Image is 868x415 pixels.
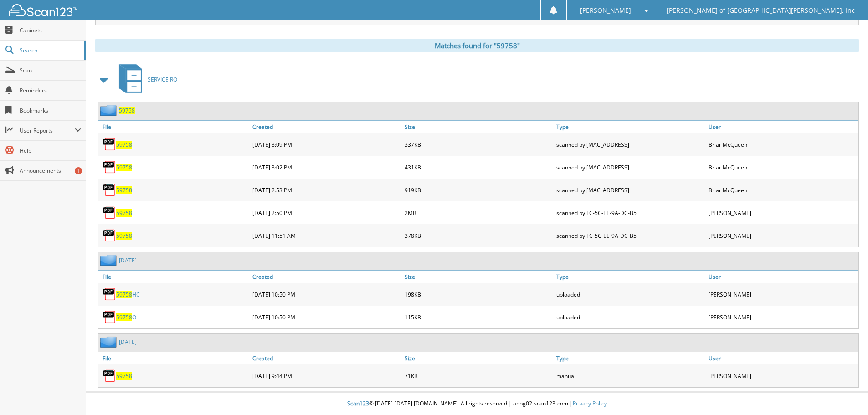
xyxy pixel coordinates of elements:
span: Cabinets [20,26,81,34]
div: 2MB [402,204,555,222]
span: SERVICE RO [148,76,177,83]
a: Size [402,352,555,364]
a: Type [554,121,706,133]
div: 1 [75,167,82,174]
div: scanned by FC-5C-EE-9A-DC-B5 [554,226,706,245]
img: PDF.png [103,160,116,174]
a: 59758HC [116,291,140,298]
img: PDF.png [103,183,116,197]
a: Type [554,352,706,364]
img: folder2.png [100,105,119,116]
a: Created [250,352,402,364]
a: Created [250,271,402,283]
img: PDF.png [103,138,116,151]
div: scanned by [MAC_ADDRESS] [554,181,706,199]
div: uploaded [554,285,706,303]
div: 337KB [402,135,555,154]
div: 198KB [402,285,555,303]
div: [DATE] 2:50 PM [250,204,402,222]
div: manual [554,367,706,385]
span: User Reports [20,127,75,134]
div: 431KB [402,158,555,176]
a: User [706,352,858,364]
span: Announcements [20,167,81,174]
span: Scan [20,67,81,74]
a: 59758O [116,313,136,321]
div: Matches found for "59758" [95,39,859,52]
img: folder2.png [100,336,119,348]
a: Created [250,121,402,133]
span: Reminders [20,87,81,94]
a: File [98,271,250,283]
a: File [98,121,250,133]
span: 59758 [116,291,132,298]
div: 378KB [402,226,555,245]
div: [DATE] 2:53 PM [250,181,402,199]
a: SERVICE RO [113,61,177,97]
span: Bookmarks [20,107,81,114]
a: 59758 [119,107,135,114]
span: [PERSON_NAME] [580,8,631,13]
div: scanned by [MAC_ADDRESS] [554,158,706,176]
div: [PERSON_NAME] [706,226,858,245]
div: [DATE] 9:44 PM [250,367,402,385]
div: uploaded [554,308,706,326]
a: 59758 [116,164,132,171]
span: Search [20,46,80,54]
a: Size [402,271,555,283]
div: 71KB [402,367,555,385]
img: PDF.png [103,229,116,242]
img: PDF.png [103,310,116,324]
div: [DATE] 3:02 PM [250,158,402,176]
div: [DATE] 10:50 PM [250,308,402,326]
div: 919KB [402,181,555,199]
a: [DATE] [119,256,137,264]
span: 59758 [116,313,132,321]
a: 59758 [116,209,132,217]
div: [DATE] 11:51 AM [250,226,402,245]
div: [PERSON_NAME] [706,285,858,303]
span: [PERSON_NAME] of [GEOGRAPHIC_DATA][PERSON_NAME], Inc [667,8,855,13]
span: Help [20,147,81,154]
div: 115KB [402,308,555,326]
div: [PERSON_NAME] [706,204,858,222]
img: folder2.png [100,255,119,266]
a: 59758 [116,186,132,194]
div: scanned by [MAC_ADDRESS] [554,135,706,154]
img: PDF.png [103,369,116,383]
div: scanned by FC-5C-EE-9A-DC-B5 [554,204,706,222]
a: 59758 [116,141,132,149]
div: [DATE] 3:09 PM [250,135,402,154]
div: [PERSON_NAME] [706,367,858,385]
a: User [706,121,858,133]
div: Briar McQueen [706,135,858,154]
span: Scan123 [347,400,369,407]
a: File [98,352,250,364]
img: scan123-logo-white.svg [9,4,77,16]
div: Briar McQueen [706,158,858,176]
a: Size [402,121,555,133]
div: [DATE] 10:50 PM [250,285,402,303]
div: © [DATE]-[DATE] [DOMAIN_NAME]. All rights reserved | appg02-scan123-com | [86,393,868,415]
a: Type [554,271,706,283]
div: Briar McQueen [706,181,858,199]
a: [DATE] [119,338,137,346]
a: Privacy Policy [573,400,607,407]
a: 59758 [116,232,132,240]
a: User [706,271,858,283]
img: PDF.png [103,287,116,301]
a: 59758 [116,372,132,380]
div: [PERSON_NAME] [706,308,858,326]
img: PDF.png [103,206,116,220]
